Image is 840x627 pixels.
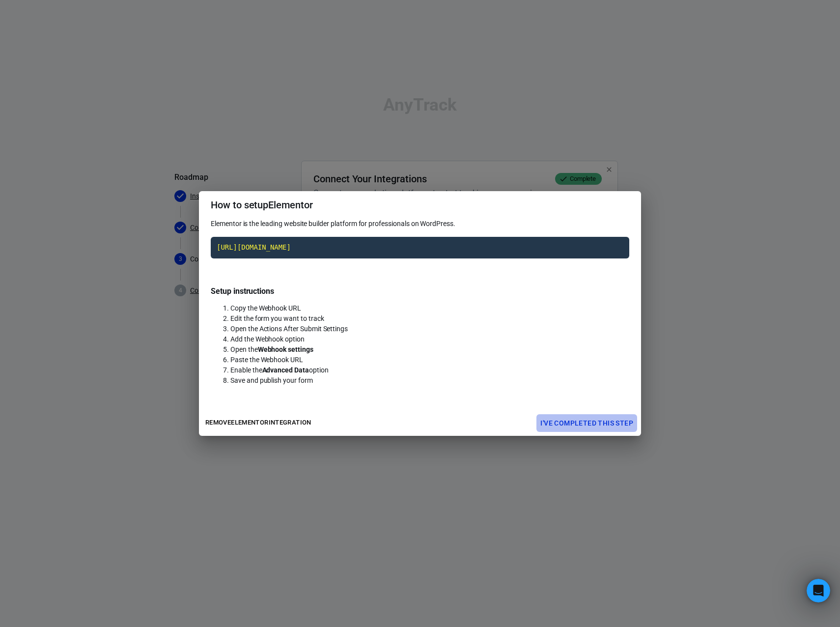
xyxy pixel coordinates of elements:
[230,365,629,375] li: Enable the option
[199,191,641,219] h2: How to setup Elementor
[230,375,629,386] li: Save and publish your form
[807,579,830,602] iframe: Intercom live chat
[230,313,629,324] li: Edit the form you want to track
[258,345,313,353] strong: Webhook settings
[211,286,629,296] h4: Setup instructions
[230,303,629,313] li: Copy the Webhook URL
[230,334,629,344] li: Add the Webhook option
[211,220,455,228] span: Elementor is the leading website builder platform for professionals on WordPress.
[230,355,629,365] li: Paste the Webhook URL
[203,415,314,430] button: RemoveElementorintegration
[262,366,309,374] strong: Advanced Data
[230,324,629,334] li: Open the Actions After Submit Settings
[536,414,637,432] button: I've completed this step
[230,344,629,355] li: Open the
[211,237,629,258] code: Click to copy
